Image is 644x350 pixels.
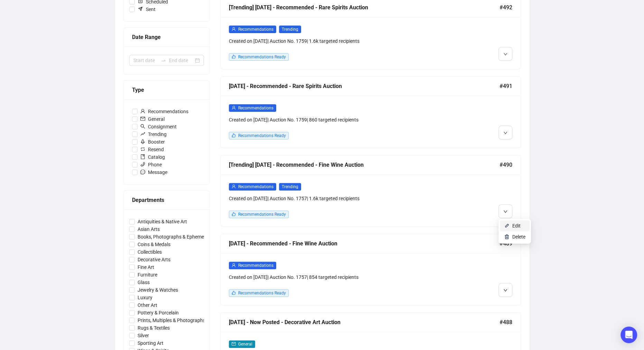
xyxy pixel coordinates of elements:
[229,3,500,12] div: [Trending] [DATE] - Recommended - Rare Spirits Auction
[220,234,521,305] a: [DATE] - Recommended - Fine Wine Auction#489userRecommendationsCreated on [DATE]| Auction No. 175...
[138,153,168,161] span: Catalog
[500,318,512,327] span: #488
[161,58,166,63] span: to
[135,263,157,271] span: Fine Art
[238,55,286,59] span: Recommendations Ready
[229,82,500,90] div: [DATE] - Recommended - Rare Spirits Auction
[504,223,510,229] img: svg+xml;base64,PHN2ZyB4bWxucz0iaHR0cDovL3d3dy53My5vcmcvMjAwMC9zdmciIHhtbG5zOnhsaW5rPSJodHRwOi8vd3...
[140,162,145,167] span: phone
[135,339,166,347] span: Sporting Art
[232,184,236,188] span: user
[140,169,145,174] span: message
[238,133,286,138] span: Recommendations Ready
[161,58,166,63] span: swap-right
[229,161,500,169] div: [Trending] [DATE] - Recommended - Fine Wine Auction
[229,318,500,327] div: [DATE] - Now Posted - Decorative Art Auction
[504,234,510,240] img: svg+xml;base64,PHN2ZyB4bWxucz0iaHR0cDovL3d3dy53My5vcmcvMjAwMC9zdmciIHhtbG5zOnhsaW5rPSJodHRwOi8vd3...
[135,324,172,332] span: Rugs & Textiles
[135,6,158,13] span: Sent
[135,241,173,248] span: Coins & Medals
[138,146,167,153] span: Resend
[135,256,173,263] span: Decorative Arts
[132,33,201,41] div: Date Range
[279,26,301,33] span: Trending
[503,52,507,56] span: down
[500,82,512,90] span: #491
[135,294,155,301] span: Luxury
[140,154,145,159] span: book
[238,212,286,217] span: Recommendations Ready
[138,138,168,146] span: Booster
[135,271,160,279] span: Furniture
[140,116,145,121] span: mail
[133,57,158,64] input: Start date
[232,27,236,31] span: user
[238,291,286,295] span: Recommendations Ready
[140,132,145,136] span: rise
[232,212,236,216] span: like
[503,131,507,135] span: down
[500,161,512,169] span: #490
[138,161,165,168] span: Phone
[138,123,179,130] span: Consignment
[232,263,236,267] span: user
[229,195,440,202] div: Created on [DATE] | Auction No. 1757 | 1.6k targeted recipients
[232,342,236,346] span: mail
[138,115,167,123] span: General
[503,288,507,292] span: down
[140,124,145,129] span: search
[238,27,273,32] span: Recommendations
[169,57,194,64] input: End date
[138,108,191,115] span: Recommendations
[135,279,152,286] span: Glass
[135,301,160,309] span: Other Art
[220,76,521,148] a: [DATE] - Recommended - Rare Spirits Auction#491userRecommendationsCreated on [DATE]| Auction No. ...
[135,317,208,324] span: Prints, Multiples & Photographs
[503,210,507,214] span: down
[135,309,181,317] span: Pottery & Porcelain
[229,273,440,281] div: Created on [DATE] | Auction No. 1757 | 854 targeted recipients
[512,234,525,240] span: Delete
[238,342,252,347] span: General
[232,291,236,295] span: like
[232,133,236,137] span: like
[135,286,181,294] span: Jewelry & Watches
[229,116,440,124] div: Created on [DATE] | Auction No. 1759 | 860 targeted recipients
[135,225,162,233] span: Asian Arts
[135,218,190,225] span: Antiquities & Native Art
[229,37,440,45] div: Created on [DATE] | Auction No. 1759 | 1.6k targeted recipients
[220,155,521,227] a: [Trending] [DATE] - Recommended - Fine Wine Auction#490userRecommendationsTrendingCreated on [DAT...
[238,263,273,268] span: Recommendations
[132,196,201,204] div: Departments
[140,109,145,114] span: user
[238,106,273,110] span: Recommendations
[140,139,145,144] span: rocket
[138,168,170,176] span: Message
[512,223,521,229] span: Edit
[229,239,500,248] div: [DATE] - Recommended - Fine Wine Auction
[279,183,301,191] span: Trending
[135,332,152,339] span: Silver
[232,55,236,59] span: like
[135,248,165,256] span: Collectibles
[132,86,201,94] div: Type
[138,130,169,138] span: Trending
[232,106,236,110] span: user
[238,184,273,189] span: Recommendations
[135,233,211,241] span: Books, Photographs & Ephemera
[620,327,637,343] div: Open Intercom Messenger
[500,3,512,12] span: #492
[140,147,145,152] span: retweet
